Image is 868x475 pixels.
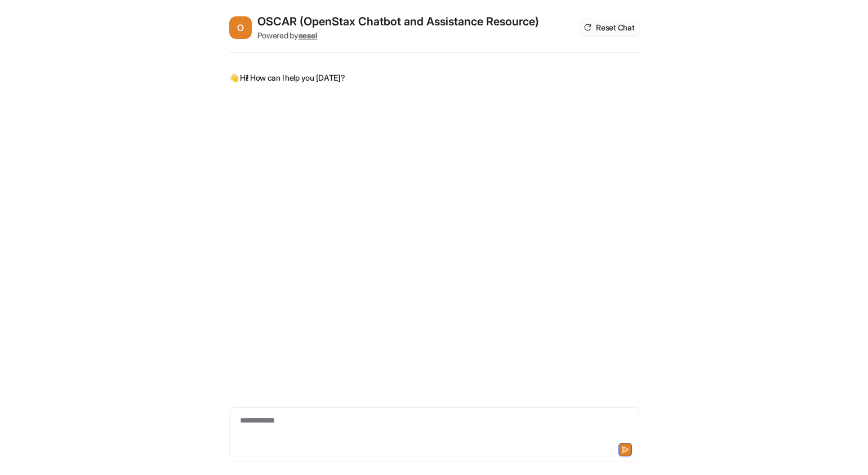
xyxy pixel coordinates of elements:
[229,16,252,39] span: O
[299,30,318,40] b: eesel
[257,14,539,29] h2: OSCAR (OpenStax Chatbot and Assistance Resource)
[229,71,345,85] p: 👋 Hi! How can I help you [DATE]?
[580,19,639,36] button: Reset Chat
[257,29,539,41] div: Powered by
